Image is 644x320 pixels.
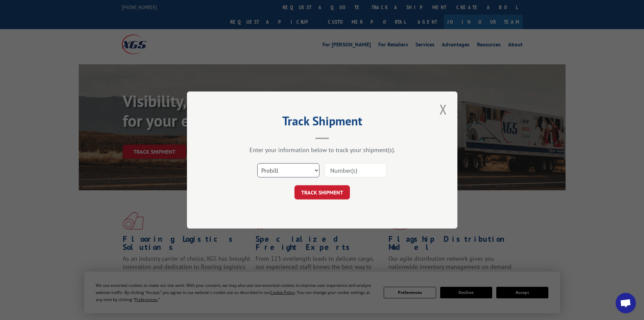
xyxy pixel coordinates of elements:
input: Number(s) [325,163,387,177]
button: Close modal [437,100,449,119]
h2: Track Shipment [221,116,424,129]
a: Open chat [616,293,636,313]
button: TRACK SHIPMENT [294,185,350,199]
div: Enter your information below to track your shipment(s). [221,146,424,154]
